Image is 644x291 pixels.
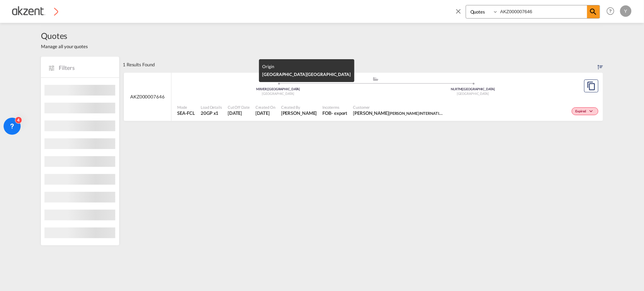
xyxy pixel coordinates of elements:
div: Help [605,5,620,18]
img: c72fcea0ad0611ed966209c23b7bd3dd.png [11,3,59,19]
span: Filters [59,64,112,72]
div: [GEOGRAPHIC_DATA] [263,71,351,78]
span: [GEOGRAPHIC_DATA] [457,92,489,96]
span: | [267,87,268,91]
span: Customer [353,104,446,110]
span: icon-magnify [587,5,600,18]
span: 22 Sep 2025 [228,110,250,116]
span: NLRTM [GEOGRAPHIC_DATA] [451,87,495,91]
span: Incoterms [323,104,348,110]
div: Change Status Here [572,107,598,115]
md-icon: icon-close [454,7,462,15]
md-icon: icon-magnify [589,7,598,16]
span: Expired [576,109,588,114]
span: Created On [255,104,275,110]
md-icon: assets/icons/custom/ship-fill.svg [371,77,380,81]
span: Quotes [41,30,88,41]
span: [GEOGRAPHIC_DATA] [307,72,351,77]
md-icon: icon-chevron-down [588,109,597,113]
span: 18 Sep 2025 [255,110,275,116]
span: Rodney Koopman WALKER INTERNATIONAL TRANSPORTATION [353,110,446,116]
md-icon: assets/icons/custom/copyQuote.svg [587,82,596,90]
span: SEA-FCL [177,110,195,116]
div: FOB export [323,110,348,116]
span: Mode [177,104,195,110]
span: MXVER [GEOGRAPHIC_DATA] [256,87,300,91]
span: Yazmin Ríos [281,110,317,116]
span: | [462,87,463,91]
span: Help [605,5,617,17]
span: AKZ000007646 [130,93,165,100]
input: Enter Quotation Number [498,5,587,18]
div: Origin [263,63,351,71]
span: Created By [281,104,317,110]
div: Sort by: Created On [598,57,603,72]
span: icon-close [454,5,466,22]
div: Y [620,5,632,17]
div: FOB [323,110,332,116]
span: Manage all your quotes [41,43,88,50]
span: Load Details [201,104,222,110]
div: AKZ000007646 assets/icons/custom/ship-fill.svgassets/icons/custom/roll-o-plane.svgOriginVeracruz ... [124,73,603,121]
span: [PERSON_NAME] INTERNATIONAL TRANSPORTATION [389,110,485,116]
span: Cut Off Date [228,104,250,110]
div: 1 Results Found [123,57,155,72]
button: Copy Quote [584,80,598,92]
div: - export [331,110,347,116]
span: [GEOGRAPHIC_DATA] [262,92,294,96]
span: 20GP x 1 [201,110,222,116]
